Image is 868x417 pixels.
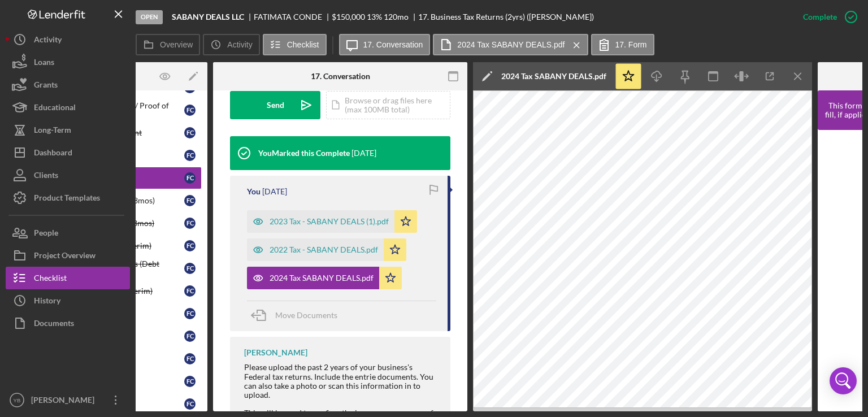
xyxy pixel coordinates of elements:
[254,12,332,21] div: FATIMATA CONDE
[287,40,319,49] label: Checklist
[6,221,130,244] button: People
[6,186,130,209] button: Product Templates
[6,51,130,73] button: Loans
[184,398,196,410] div: F C
[591,34,654,55] button: 17. Form
[184,308,196,319] div: F C
[34,96,76,121] div: Educational
[351,149,376,158] time: 2025-09-16 21:47
[184,172,196,184] div: F C
[136,34,200,55] button: Overview
[184,285,196,297] div: F C
[792,6,862,28] button: Complete
[34,51,54,76] div: Loans
[184,376,196,387] div: F C
[184,105,196,116] div: F C
[433,34,588,55] button: 2024 Tax SABANY DEALS.pdf
[6,119,130,141] button: Long-Term
[227,40,252,49] label: Activity
[184,195,196,206] div: F C
[244,348,307,357] div: [PERSON_NAME]
[34,141,72,167] div: Dashboard
[184,331,196,342] div: F C
[367,12,382,21] div: 13 %
[14,397,21,403] text: YB
[270,245,378,254] div: 2022 Tax - SABANY DEALS.pdf
[203,34,259,55] button: Activity
[184,150,196,161] div: F C
[267,91,284,119] div: Send
[6,164,130,186] button: Clients
[270,273,374,283] div: 2024 Tax SABANY DEALS.pdf
[501,72,606,81] div: 2024 Tax SABANY DEALS.pdf
[247,267,402,289] button: 2024 Tax SABANY DEALS.pdf
[418,12,594,21] div: 17. Business Tax Returns (2yrs) ([PERSON_NAME])
[34,244,96,270] div: Project Overview
[263,34,327,55] button: Checklist
[184,240,196,251] div: F C
[247,210,417,233] button: 2023 Tax - SABANY DEALS (1).pdf
[6,73,130,96] button: Grants
[270,217,389,226] div: 2023 Tax - SABANY DEALS (1).pdf
[247,238,406,261] button: 2022 Tax - SABANY DEALS.pdf
[830,367,857,394] div: Open Intercom Messenger
[34,186,100,212] div: Product Templates
[184,127,196,138] div: F C
[6,289,130,312] button: History
[247,301,349,329] button: Move Documents
[384,12,409,21] div: 120 mo
[172,12,244,21] b: SABANY DEALS LLC
[339,34,431,55] button: 17. Conversation
[363,40,423,49] label: 17. Conversation
[230,91,320,119] button: Send
[311,72,370,81] div: 17. Conversation
[332,12,365,21] span: $150,000
[615,40,647,49] label: 17. Form
[34,221,58,247] div: People
[6,267,130,289] button: Checklist
[262,187,287,196] time: 2025-09-16 20:45
[34,312,74,337] div: Documents
[247,187,261,196] div: You
[184,263,196,274] div: F C
[258,149,350,158] div: You Marked this Complete
[6,389,130,411] button: YB[PERSON_NAME]
[34,289,60,315] div: History
[34,73,58,99] div: Grants
[34,267,67,292] div: Checklist
[6,96,130,119] button: Educational
[6,312,130,335] button: Documents
[160,40,193,49] label: Overview
[6,28,130,51] button: Activity
[28,389,102,414] div: [PERSON_NAME]
[34,119,71,144] div: Long-Term
[184,218,196,229] div: F C
[6,141,130,164] button: Dashboard
[803,6,837,28] div: Complete
[136,10,163,24] div: Open
[34,28,62,54] div: Activity
[184,353,196,364] div: F C
[6,244,130,267] button: Project Overview
[457,40,565,49] label: 2024 Tax SABANY DEALS.pdf
[34,164,58,189] div: Clients
[275,310,337,320] span: Move Documents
